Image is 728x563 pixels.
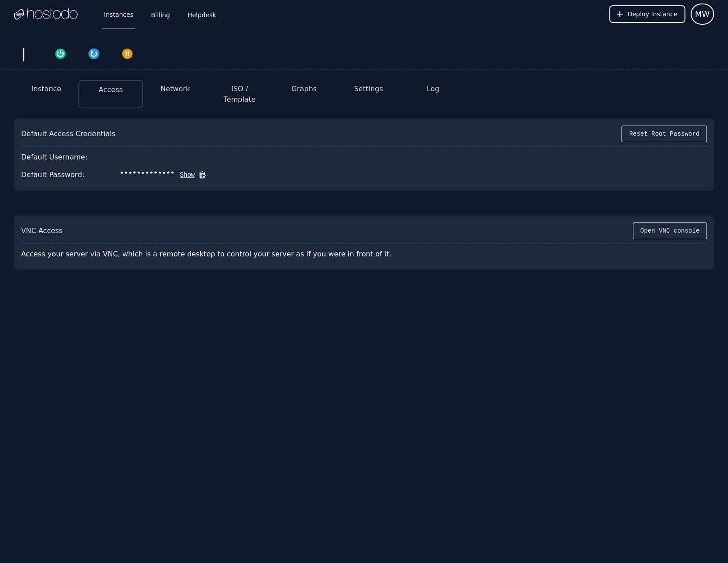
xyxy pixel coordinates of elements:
[21,152,88,163] div: Default Username:
[21,129,115,139] div: Default Access Credentials
[31,84,61,94] button: Instance
[695,8,710,20] span: MW
[621,126,707,142] button: Reset Root Password
[111,46,144,60] button: Power Off
[14,7,78,21] img: Logo
[18,46,30,62] div: |
[21,226,63,236] div: VNC Access
[427,84,440,94] button: Log
[21,170,85,180] div: Default Password:
[633,222,707,239] button: Open VNC console
[175,170,195,179] button: Show
[54,48,67,60] img: Power On
[292,84,317,94] button: Graphs
[628,10,677,19] span: Deploy Instance
[121,48,133,60] img: Power Off
[354,84,383,94] button: Settings
[88,48,100,60] img: Restart
[77,46,111,60] button: Restart
[691,4,714,25] button: User menu
[214,84,265,105] button: ISO / Template
[609,5,685,23] button: Deploy Instance
[44,46,77,60] button: Power On
[99,85,123,95] button: Access
[160,84,190,94] button: Network
[21,245,416,263] div: Access your server via VNC, which is a remote desktop to control your server as if you were in fr...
